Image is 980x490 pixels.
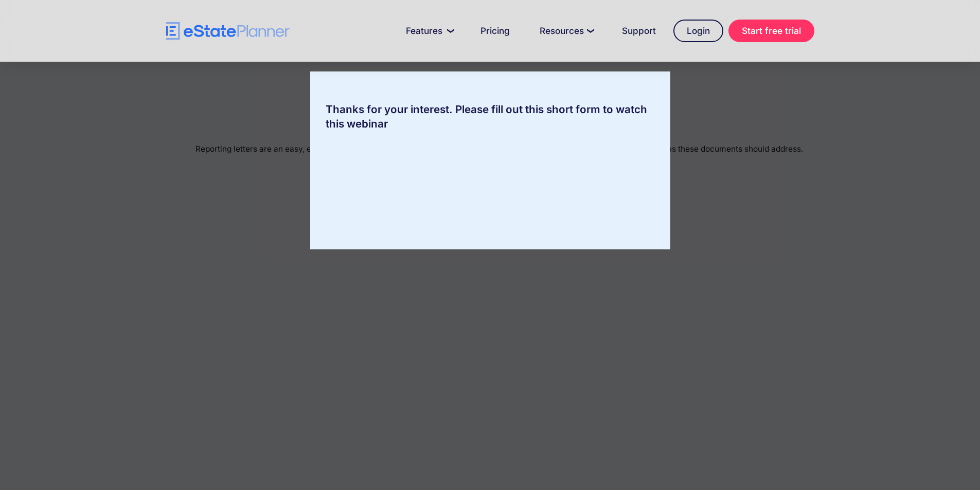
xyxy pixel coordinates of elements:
a: Resources [527,21,604,41]
a: Support [610,21,668,41]
a: Start free trial [728,20,814,42]
a: Pricing [468,21,522,41]
a: Login [673,20,723,42]
iframe: Form 0 [326,141,655,219]
a: Features [394,21,463,41]
div: Thanks for your interest. Please fill out this short form to watch this webinar [310,102,670,131]
a: home [166,22,290,40]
